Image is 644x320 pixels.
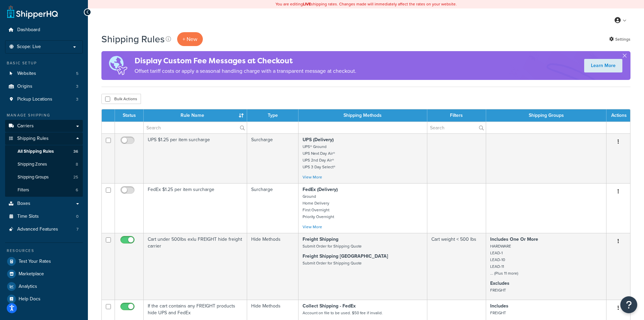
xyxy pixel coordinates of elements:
[17,136,49,142] span: Shipping Rules
[303,243,362,249] small: Submit Order for Shipping Quote
[5,210,83,223] li: Time Slots
[5,184,83,196] a: Filters 6
[101,51,135,80] img: duties-banner-06bc72dcb5fe05cb3f9472aba00be2ae8eb53ab6f0d8bb03d382ba314ac3c341.png
[5,132,83,145] a: Shipping Rules
[76,71,78,77] span: 5
[490,243,518,276] small: HARDWARE LEAD-1 LEAD-10 LEAD-11 ... (Plus 11 more)
[303,236,338,243] strong: Freight Shipping
[17,201,30,207] span: Boxes
[17,71,36,77] span: Websites
[76,84,78,89] span: 3
[303,144,335,170] small: UPS® Ground UPS Next Day Air® UPS 2nd Day Air® UPS 3 Day Select®
[303,1,311,7] b: LIVE
[606,109,630,122] th: Actions
[490,287,506,293] small: FREIGHT
[17,214,39,219] span: Time Slots
[584,59,622,72] a: Learn More
[76,97,78,102] span: 3
[5,60,83,66] div: Basic Setup
[144,183,247,233] td: FedEx $1.25 per item surcharge
[5,132,83,197] li: Shipping Rules
[303,253,388,260] strong: Freight Shipping [GEOGRAPHIC_DATA]
[427,233,486,300] td: Cart weight < 500 lbs
[5,268,83,280] a: Marketplace
[18,187,29,193] span: Filters
[101,94,141,104] button: Bulk Actions
[101,33,165,46] h1: Shipping Rules
[73,149,78,154] span: 36
[76,187,78,193] span: 6
[5,171,83,184] li: Shipping Groups
[5,158,83,171] li: Shipping Zones
[303,186,338,193] strong: FedEx (Delivery)
[19,271,44,277] span: Marketplace
[5,293,83,305] a: Help Docs
[18,174,49,180] span: Shipping Groups
[303,302,356,310] strong: Collect Shipping - FedEx
[490,310,506,316] small: FREIGHT
[5,67,83,80] li: Websites
[135,66,356,76] p: Offset tariff costs or apply a seasonal handling charge with a transparent message at checkout.
[144,109,247,122] th: Rule Name : activate to sort column ascending
[303,174,322,180] a: View More
[490,302,508,310] strong: Includes
[5,280,83,293] a: Analytics
[17,84,32,89] span: Origins
[17,123,34,129] span: Carriers
[303,136,334,143] strong: UPS (Delivery)
[5,197,83,210] a: Boxes
[5,67,83,80] a: Websites 5
[76,214,78,219] span: 0
[427,109,486,122] th: Filters
[5,93,83,106] a: Pickup Locations 3
[5,120,83,132] a: Carriers
[490,280,509,287] strong: Excludes
[303,310,383,316] small: Account on file to be used. $50 fee if invalid.
[5,93,83,106] li: Pickup Locations
[144,133,247,183] td: UPS $1.25 per item surcharge
[5,80,83,93] li: Origins
[5,158,83,171] a: Shipping Zones 8
[5,184,83,196] li: Filters
[303,193,334,220] small: Ground Home Delivery First Overnight Priority Overnight
[247,109,299,122] th: Type
[19,284,37,290] span: Analytics
[427,122,486,133] input: Search
[5,248,83,254] div: Resources
[490,236,538,243] strong: Includes One Or More
[5,223,83,236] a: Advanced Features 7
[177,32,203,46] p: + New
[76,227,78,232] span: 7
[247,183,299,233] td: Surcharge
[247,133,299,183] td: Surcharge
[17,44,41,50] span: Scope: Live
[18,149,54,154] span: All Shipping Rules
[135,55,356,66] h4: Display Custom Fee Messages at Checkout
[144,122,247,133] input: Search
[620,296,637,313] button: Open Resource Center
[19,259,51,264] span: Test Your Rates
[5,24,83,36] a: Dashboard
[5,80,83,93] a: Origins 3
[5,223,83,236] li: Advanced Features
[486,109,606,122] th: Shipping Groups
[5,145,83,158] a: All Shipping Rules 36
[303,260,362,266] small: Submit Order for Shipping Quote
[299,109,427,122] th: Shipping Methods
[7,5,58,19] a: ShipperHQ Home
[5,112,83,118] div: Manage Shipping
[17,97,52,102] span: Pickup Locations
[18,162,47,167] span: Shipping Zones
[5,255,83,268] a: Test Your Rates
[5,210,83,223] a: Time Slots 0
[144,233,247,300] td: Cart under 500lbs exlu FREIGHT hide freight carrier
[247,233,299,300] td: Hide Methods
[17,27,40,33] span: Dashboard
[73,174,78,180] span: 25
